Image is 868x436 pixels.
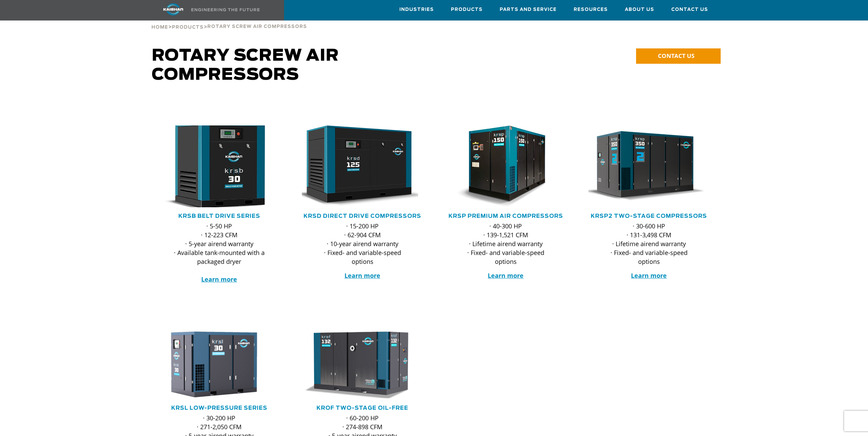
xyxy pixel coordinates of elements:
[440,125,561,207] img: krsp150
[304,213,421,219] a: KRSD Direct Drive Compressors
[631,271,667,280] a: Learn more
[153,330,275,399] img: krsl30
[147,121,281,211] img: krsb30
[583,125,705,207] img: krsp350
[625,6,654,14] span: About Us
[588,125,710,207] div: krsp350
[297,125,418,207] img: krsd125
[159,330,280,399] div: krsl30
[207,25,307,29] span: Rotary Screw Air Compressors
[399,0,434,19] a: Industries
[445,125,567,207] div: krsp150
[574,6,608,14] span: Resources
[658,52,694,60] span: CONTACT US
[625,0,654,19] a: About Us
[459,222,553,266] p: · 40-300 HP · 139-1,521 CFM · Lifetime airend warranty · Fixed- and variable-speed options
[636,48,721,64] a: CONTACT US
[448,213,563,219] a: KRSP Premium Air Compressors
[302,330,423,399] div: krof132
[171,405,267,411] a: KRSL Low-Pressure Series
[151,25,168,30] span: Home
[201,275,237,283] a: Learn more
[451,0,483,19] a: Products
[178,213,260,219] a: KRSB Belt Drive Series
[191,8,260,11] img: Engineering the future
[591,213,707,219] a: KRSP2 Two-Stage Compressors
[488,271,524,280] a: Learn more
[172,25,204,30] span: Products
[297,330,418,399] img: krof132
[671,0,708,19] a: Contact Us
[451,6,483,14] span: Products
[399,6,434,14] span: Industries
[500,6,557,14] span: Parts and Service
[344,271,380,280] a: Learn more
[500,0,557,19] a: Parts and Service
[574,0,608,19] a: Resources
[172,24,204,30] a: Products
[148,3,199,15] img: kaishan logo
[602,222,696,266] p: · 30-600 HP · 131-3,498 CFM · Lifetime airend warranty · Fixed- and variable-speed options
[151,24,168,30] a: Home
[302,125,423,207] div: krsd125
[172,222,266,284] p: · 5-50 HP · 12-223 CFM · 5-year airend warranty · Available tank-mounted with a packaged dryer
[317,405,408,411] a: KROF TWO-STAGE OIL-FREE
[159,125,280,207] div: krsb30
[671,6,708,14] span: Contact Us
[315,222,410,266] p: · 15-200 HP · 62-904 CFM · 10-year airend warranty · Fixed- and variable-speed options
[152,48,339,83] span: Rotary Screw Air Compressors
